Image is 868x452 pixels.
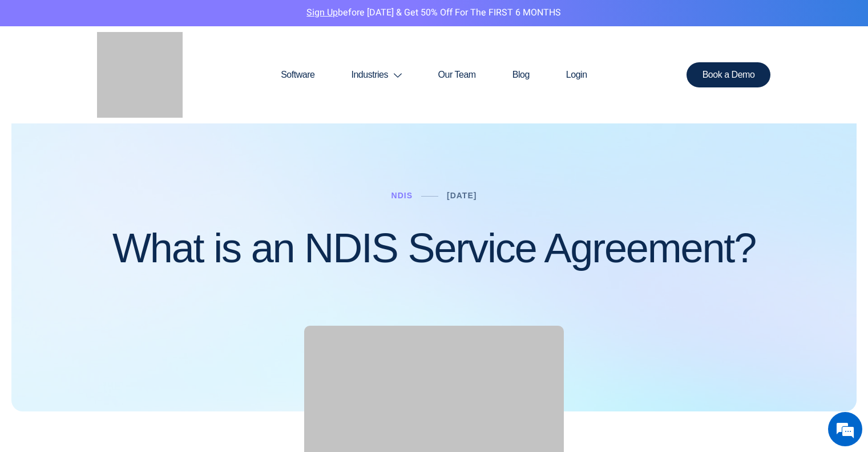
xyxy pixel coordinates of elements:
a: Book a Demo [687,62,771,87]
span: Book a Demo [703,70,755,79]
a: Our Team [420,47,494,102]
p: before [DATE] & Get 50% Off for the FIRST 6 MONTHS [9,6,859,21]
a: Login [548,47,605,102]
a: Blog [494,47,548,102]
a: Sign Up [306,6,338,19]
a: Software [263,47,333,102]
a: NDIS [391,191,413,200]
a: [DATE] [447,191,477,200]
h1: What is an NDIS Service Agreement? [112,226,756,271]
a: Industries [333,47,419,102]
